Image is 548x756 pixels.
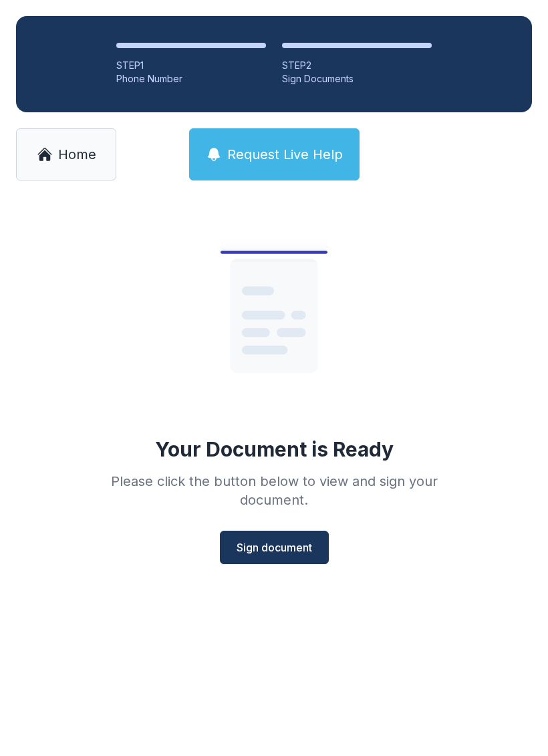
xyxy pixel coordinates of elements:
div: Your Document is Ready [155,437,394,461]
span: Request Live Help [227,145,343,164]
div: Phone Number [116,72,266,86]
div: STEP 2 [282,59,432,72]
div: STEP 1 [116,59,266,72]
span: Sign document [237,539,312,555]
span: Home [58,145,96,164]
div: Please click the button below to view and sign your document. [82,472,466,509]
div: Sign Documents [282,72,432,86]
